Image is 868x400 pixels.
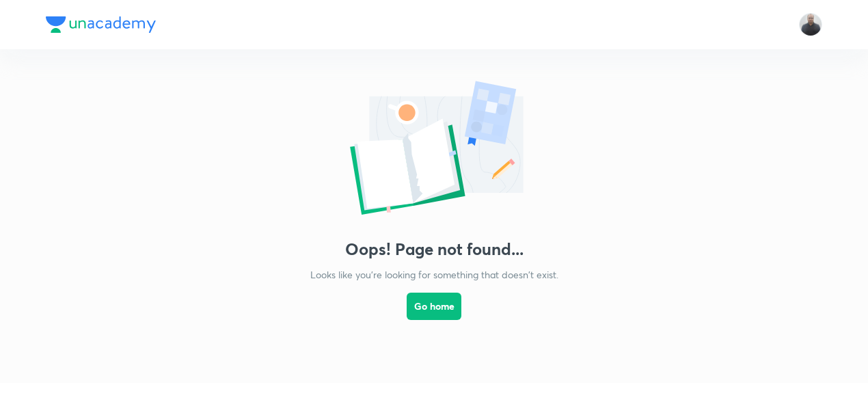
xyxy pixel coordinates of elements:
img: Company Logo [46,16,156,33]
a: Go home [407,282,461,356]
button: Go home [407,293,461,320]
p: Looks like you're looking for something that doesn't exist. [310,267,558,282]
img: error [297,77,571,223]
img: Mukesh Sharma [799,13,822,36]
h3: Oops! Page not found... [345,239,524,259]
